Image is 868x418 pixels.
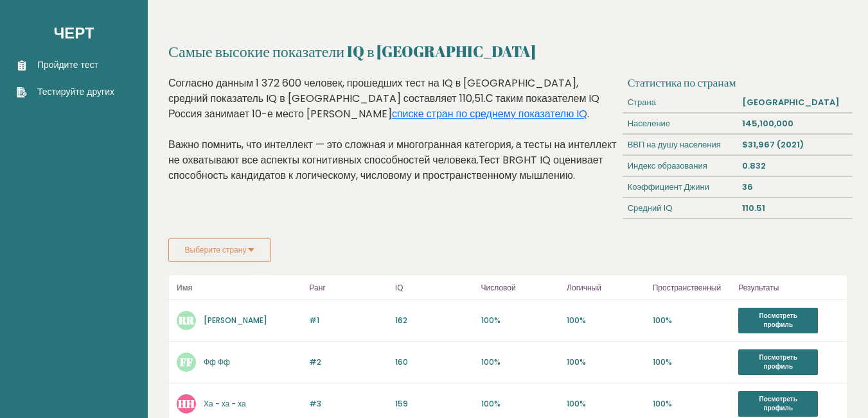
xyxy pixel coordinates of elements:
[168,137,617,167] ya-tr-span: Важно помнить, что интеллект — это сложная и многогранная категория, а тесты на интеллект не охва...
[738,135,853,155] div: $31,967 (2021)
[628,160,707,172] ya-tr-span: Индекс образования
[738,308,818,333] a: Посмотреть профиль
[653,356,731,368] p: 100%
[180,355,193,369] text: FF
[395,315,474,326] p: 162
[738,282,779,293] ya-tr-span: Результаты
[395,282,403,293] ya-tr-span: IQ
[204,356,230,367] a: Фф Фф
[481,282,516,293] ya-tr-span: Числовой
[567,356,645,368] p: 100%
[628,181,709,193] ya-tr-span: Коэффициент Джини
[567,398,645,410] p: 100%
[653,398,731,410] p: 100%
[309,282,325,293] ya-tr-span: Ранг
[567,282,601,293] ya-tr-span: Логичный
[309,356,387,368] p: #2
[742,96,840,108] ya-tr-span: [GEOGRAPHIC_DATA]
[37,58,98,72] ya-tr-span: Пройдите тест
[628,202,673,214] ya-tr-span: Средний IQ
[168,41,536,62] ya-tr-span: Самые высокие показатели IQ в [GEOGRAPHIC_DATA]
[178,396,195,411] text: HH
[738,391,818,417] a: Посмотреть профиль
[738,198,853,219] div: 110.51
[309,398,387,410] p: #3
[567,315,645,326] p: 100%
[481,315,560,326] p: 100%
[204,315,267,326] a: [PERSON_NAME]
[628,96,656,108] ya-tr-span: Страна
[738,113,853,134] div: 145,100,000
[168,91,599,121] ya-tr-span: С таким показателем IQ Россия занимает 10-е место [PERSON_NAME]
[738,177,853,197] div: 36
[309,315,387,326] p: #1
[738,349,818,375] a: Посмотреть профиль
[204,398,246,409] a: Ха - ха - ха
[628,117,670,130] ya-tr-span: Население
[653,282,721,293] ya-tr-span: Пространственный
[37,85,114,99] ya-tr-span: Тестируйте других
[481,356,560,368] p: 100%
[168,76,578,106] ya-tr-span: Согласно данным 1 372 600 человек, прошедших тест на IQ в [GEOGRAPHIC_DATA], средний показатель I...
[17,58,114,72] a: Пройдите тест
[628,138,721,151] ya-tr-span: ВВП на душу населения
[168,153,603,183] ya-tr-span: Тест BRGHT IQ оценивает способность кандидатов к логическому, числовому и пространственному мышле...
[53,22,94,43] a: Черт
[392,106,587,121] a: списке стран по среднему показателю IQ
[628,74,736,90] ya-tr-span: Статистика по странам
[481,398,560,410] p: 100%
[17,85,114,99] a: Тестируйте других
[395,356,474,368] p: 160
[653,315,731,326] p: 100%
[395,398,474,410] p: 159
[587,106,589,121] ya-tr-span: .
[738,156,853,176] div: 0.832
[177,282,193,293] ya-tr-span: Имя
[759,311,797,330] ya-tr-span: Посмотреть профиль
[185,244,247,255] ya-tr-span: Выберите страну
[178,313,195,328] text: RR
[168,238,271,262] button: Выберите страну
